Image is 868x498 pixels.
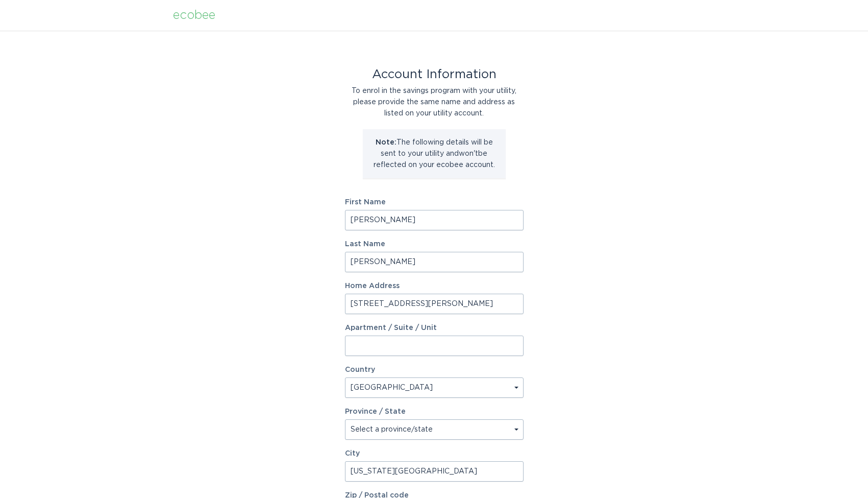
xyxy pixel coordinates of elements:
label: Province / State [345,408,406,415]
strong: Note: [376,139,396,146]
label: Last Name [345,241,524,248]
label: Apartment / Suite / Unit [345,324,524,331]
div: ecobee [173,10,215,21]
div: To enrol in the savings program with your utility, please provide the same name and address as li... [345,85,524,119]
div: Account Information [345,69,524,80]
label: Country [345,366,375,373]
p: The following details will be sent to your utility and won't be reflected on your ecobee account. [370,137,498,171]
label: City [345,450,524,457]
label: Home Address [345,282,524,290]
label: First Name [345,199,524,206]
